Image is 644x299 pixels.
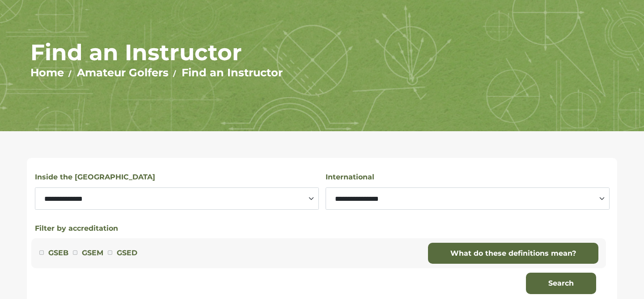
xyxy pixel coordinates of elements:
[428,243,598,264] a: What do these definitions mean?
[526,273,596,294] button: Search
[326,187,610,210] select: Select a country
[48,247,68,259] label: GSEB
[77,66,169,79] a: Amateur Golfers
[30,39,614,66] h1: Find an Instructor
[117,247,137,259] label: GSED
[35,187,319,210] select: Select a state
[82,247,103,259] label: GSEM
[35,223,118,234] button: Filter by accreditation
[182,66,283,79] a: Find an Instructor
[35,171,155,183] label: Inside the [GEOGRAPHIC_DATA]
[326,171,374,183] label: International
[30,66,64,79] a: Home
